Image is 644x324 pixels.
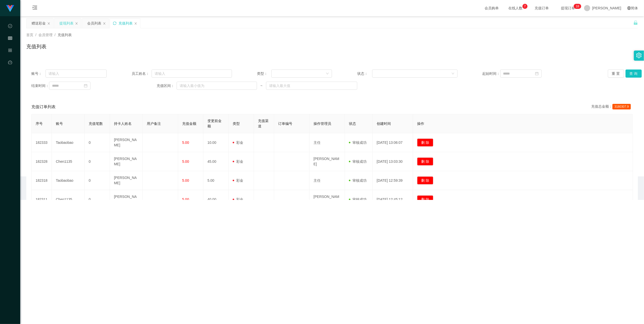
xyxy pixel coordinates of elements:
td: 10.00 [203,133,229,152]
i: 图标: table [8,34,12,44]
td: [PERSON_NAME] [110,152,143,171]
td: [PERSON_NAME] [110,133,143,152]
span: 会员管理 [8,36,12,81]
div: 充值总金额： [591,104,633,110]
h1: 充值列表 [26,43,46,50]
td: [DATE] 12:45:12 [373,190,413,209]
div: 2021 [24,189,640,194]
td: Taobaobao [52,171,85,190]
span: 结束时间： [31,83,49,88]
span: 5.00 [182,197,189,201]
span: 账号 [56,122,63,126]
span: 彩金 [233,178,243,182]
i: 图标: down [451,72,455,76]
span: 充值订单 [532,6,551,10]
span: 起始时间： [483,71,500,76]
div: 充值列表 [118,18,133,28]
span: / [55,33,56,37]
p: 7 [524,4,526,9]
td: 182311 [32,190,52,209]
button: 删 除 [417,195,433,203]
td: Taobaobao [52,133,85,152]
i: 图标: close [103,22,106,25]
td: [DATE] 13:03:30 [373,152,413,171]
i: 图标: close [47,22,50,25]
i: 图标: setting [636,53,642,58]
i: 图标: check-circle-o [8,22,12,32]
td: [PERSON_NAME] [309,190,345,209]
span: 5.00 [182,141,189,145]
input: 请输入 [152,70,232,78]
span: 审核成功 [349,197,367,201]
span: 审核成功 [349,159,367,164]
span: 提现订单 [558,6,578,10]
span: 彩金 [233,141,243,145]
td: 182333 [32,133,52,152]
span: 操作 [417,122,424,126]
button: 重 置 [608,70,624,78]
sup: 18 [574,4,581,9]
span: 创建时间 [377,122,391,126]
p: 1 [576,4,578,9]
i: 图标: calendar [535,72,539,75]
td: 182318 [32,171,52,190]
td: 0 [85,190,110,209]
span: 类型 [233,122,240,126]
span: 状态： [357,71,372,76]
td: 0 [85,171,110,190]
td: Chen1135 [52,152,85,171]
span: 产品管理 [8,49,12,94]
span: 持卡人姓名 [114,122,132,126]
div: 提现列表 [59,18,74,28]
span: 操作管理员 [314,122,331,126]
span: 充值列表 [58,33,72,37]
p: 8 [578,4,579,9]
td: [DATE] 12:59:39 [373,171,413,190]
input: 请输入最大值 [266,82,357,90]
button: 删 除 [417,138,433,147]
span: 序号 [36,122,43,126]
span: 5.00 [182,159,189,164]
td: 45.00 [203,152,229,171]
span: 会员管理 [38,33,53,37]
td: 5.00 [203,171,229,190]
span: 5.00 [182,178,189,182]
span: 充值订单列表 [31,104,56,110]
input: 请输入 [45,70,107,78]
i: 图标: calendar [84,84,87,87]
input: 请输入最小值为 [177,82,257,90]
span: 3180307.9 [612,104,631,109]
span: 订单编号 [278,122,292,126]
i: 图标: down [326,72,329,76]
span: 首页 [26,33,33,37]
td: Chen1135 [52,190,85,209]
span: 类型： [257,71,271,76]
span: 审核成功 [349,178,367,182]
td: 主任 [309,133,345,152]
span: ~ [257,83,266,88]
span: 审核成功 [349,141,367,145]
td: 182328 [32,152,52,171]
span: 在线人数 [506,6,525,10]
td: 0 [85,152,110,171]
span: 充值金额 [182,122,196,126]
span: 员工姓名： [132,71,152,76]
i: 图标: menu-unfold [26,0,43,16]
i: 图标: sync [113,21,116,25]
span: 彩金 [233,159,243,164]
span: 变更前金额 [207,119,222,128]
td: [DATE] 13:06:07 [373,133,413,152]
button: 删 除 [417,176,433,184]
button: 删 除 [417,157,433,166]
i: 图标: global [627,6,631,10]
td: 主任 [309,171,345,190]
span: 充值区间： [157,83,177,88]
div: 赠送彩金 [32,18,46,28]
span: 充值渠道 [258,119,269,128]
sup: 7 [522,4,528,9]
td: 0 [85,133,110,152]
span: / [35,33,36,37]
span: 数据中心 [8,24,12,69]
span: 充值笔数 [89,122,103,126]
td: 40.00 [203,190,229,209]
